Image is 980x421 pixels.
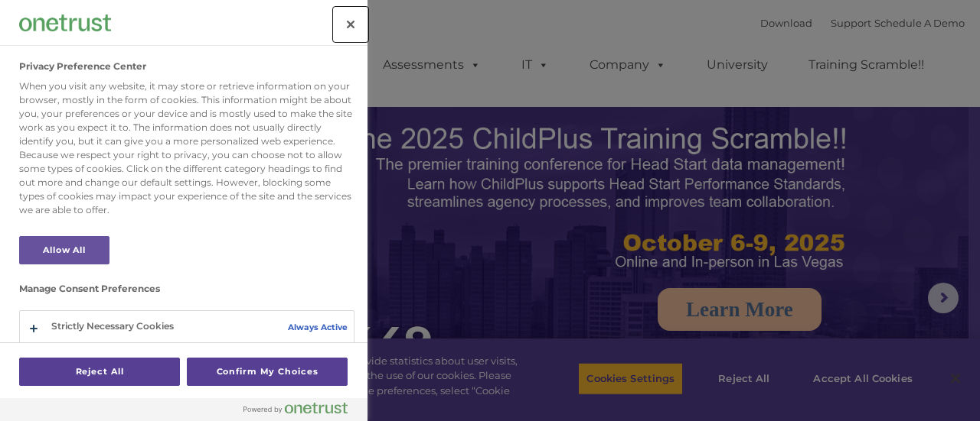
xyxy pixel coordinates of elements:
[187,358,348,386] button: Confirm My Choices
[19,61,146,72] h2: Privacy Preference Center
[19,8,111,38] div: Company Logo
[213,101,260,112] span: Last name
[19,236,109,264] button: Allow All
[213,164,278,175] span: Phone number
[243,402,360,421] a: Powered by OneTrust Opens in a new Tab
[19,15,111,31] img: Company Logo
[334,8,367,41] button: Close
[19,283,354,302] h3: Manage Consent Preferences
[19,358,180,386] button: Reject All
[19,79,354,217] div: When you visit any website, it may store or retrieve information on your browser, mostly in the f...
[243,402,348,414] img: Powered by OneTrust Opens in a new Tab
